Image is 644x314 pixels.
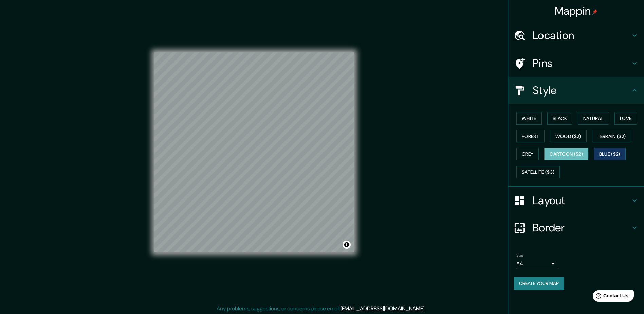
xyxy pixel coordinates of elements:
div: . [425,304,426,313]
h4: Style [533,84,630,97]
button: Black [547,112,573,125]
h4: Layout [533,194,630,207]
button: Love [614,112,637,125]
iframe: Help widget launcher [584,287,637,307]
label: Size [516,252,523,258]
div: Style [508,77,644,104]
p: Any problems, suggestions, or concerns please email . [217,304,425,313]
div: . [426,304,428,313]
button: Toggle attribution [343,241,351,249]
button: Create your map [514,277,564,290]
div: A4 [516,258,557,269]
button: Terrain ($2) [592,130,631,143]
h4: Location [533,29,630,42]
button: Grey [516,148,539,160]
button: Wood ($2) [550,130,587,143]
h4: Mappin [555,4,598,18]
div: Pins [508,50,644,77]
button: Cartoon ($2) [544,148,588,160]
div: Border [508,214,644,241]
h4: Pins [533,56,630,70]
button: Natural [578,112,609,125]
div: Layout [508,187,644,214]
button: Satellite ($3) [516,166,560,178]
button: Blue ($2) [594,148,626,160]
img: pin-icon.png [592,9,597,15]
a: [EMAIL_ADDRESS][DOMAIN_NAME] [341,305,424,312]
button: White [516,112,542,125]
h4: Border [533,221,630,234]
div: Location [508,22,644,49]
canvas: Map [154,52,354,252]
button: Forest [516,130,545,143]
